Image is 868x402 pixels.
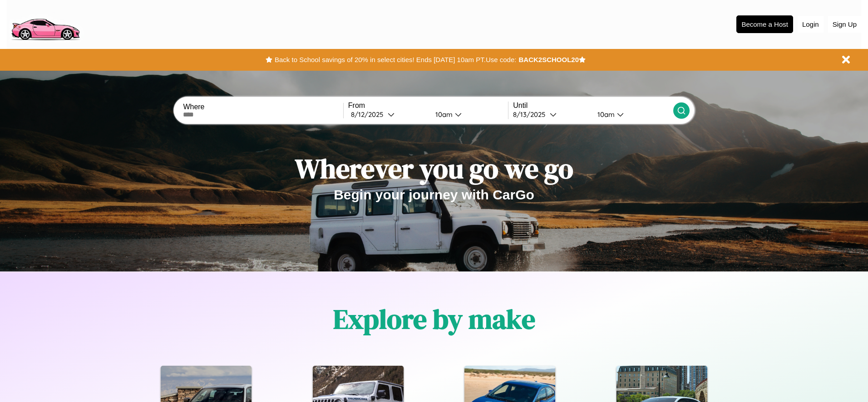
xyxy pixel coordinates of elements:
div: 10am [593,110,617,119]
div: 10am [431,110,455,119]
label: Where [183,103,343,111]
div: 8 / 13 / 2025 [513,110,550,119]
img: logo [7,5,84,43]
button: 10am [590,110,673,119]
button: Login [798,16,824,33]
label: Until [513,102,673,110]
button: 10am [428,110,508,119]
h1: Explore by make [333,300,535,338]
label: From [348,102,508,110]
button: Sign Up [828,16,861,33]
button: Back to School savings of 20% in select cities! Ends [DATE] 10am PT.Use code: [272,53,518,66]
button: 8/12/2025 [348,110,428,119]
div: 8 / 12 / 2025 [351,110,388,119]
b: BACK2SCHOOL20 [518,56,579,63]
button: Become a Host [736,15,793,33]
